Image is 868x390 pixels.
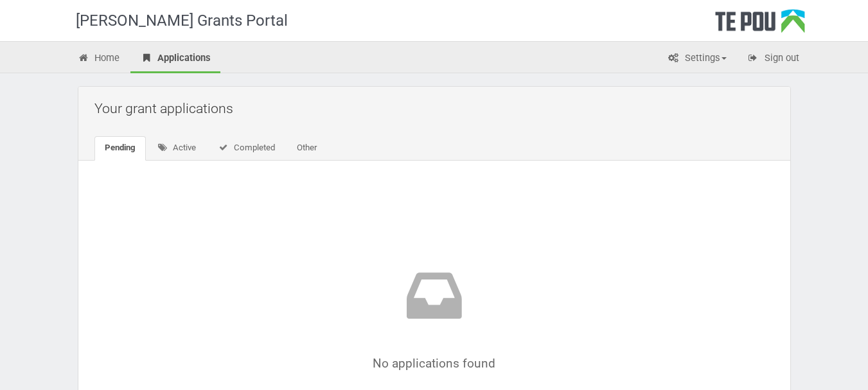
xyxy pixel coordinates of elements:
a: Settings [658,45,736,73]
div: Te Pou Logo [715,9,805,41]
a: Home [68,45,130,73]
a: Pending [94,136,146,161]
div: No applications found [133,263,736,370]
a: Applications [130,45,220,73]
a: Other [287,136,327,161]
a: Sign out [738,45,809,73]
a: Completed [208,136,285,161]
a: Active [147,136,207,161]
h2: Your grant applications [94,93,781,123]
